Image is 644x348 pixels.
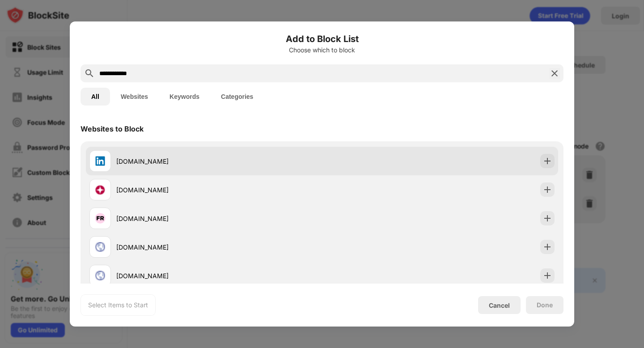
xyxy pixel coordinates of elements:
div: Select Items to Start [88,301,148,310]
img: favicons [95,213,106,224]
div: [DOMAIN_NAME] [116,214,322,223]
div: Websites to Block [80,124,144,133]
img: favicons [95,156,106,166]
button: All [80,88,110,106]
div: [DOMAIN_NAME] [116,185,322,195]
div: Done [537,301,553,309]
img: favicons [95,270,106,281]
button: Keywords [159,88,210,106]
div: [DOMAIN_NAME] [116,271,322,280]
img: search-close [549,68,560,79]
button: Websites [110,88,159,106]
button: Categories [210,88,264,106]
div: Cancel [489,301,510,309]
img: search.svg [84,68,95,79]
img: favicons [95,184,106,195]
img: favicons [95,242,106,252]
h6: Add to Block List [80,32,563,46]
div: [DOMAIN_NAME] [116,242,322,252]
div: [DOMAIN_NAME] [116,157,322,166]
div: Choose which to block [80,47,563,54]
